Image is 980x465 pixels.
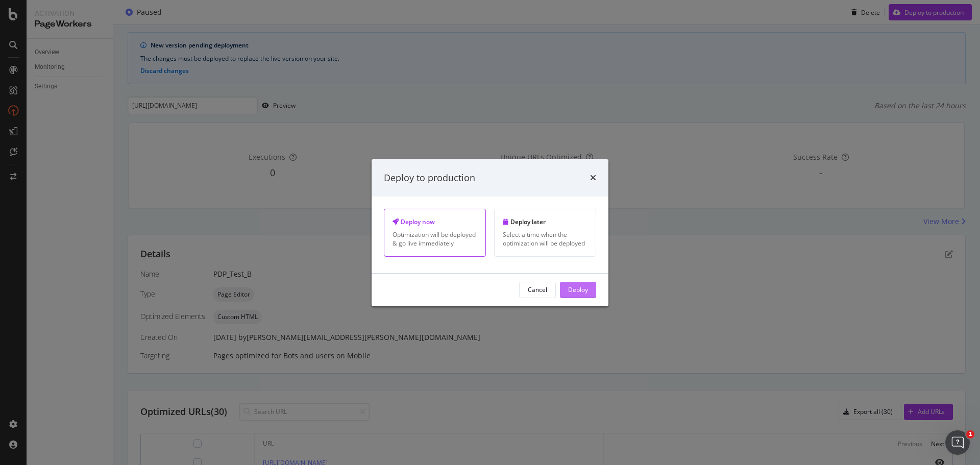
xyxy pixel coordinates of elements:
iframe: Intercom live chat [945,430,970,455]
div: Cancel [528,285,547,294]
div: Optimization will be deployed & go live immediately [393,230,477,248]
button: Cancel [519,282,556,298]
div: Select a time when the optimization will be deployed [503,230,587,248]
div: Deploy now [393,217,477,226]
div: Deploy [568,285,588,294]
div: Deploy to production [384,171,475,184]
div: modal [372,159,608,306]
div: Deploy later [503,217,587,226]
div: times [590,171,596,184]
span: 1 [966,430,974,438]
button: Deploy [560,282,596,298]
